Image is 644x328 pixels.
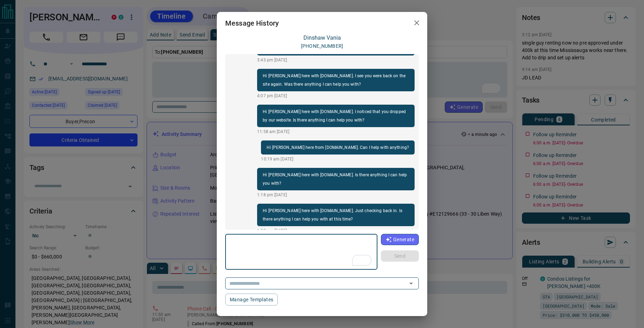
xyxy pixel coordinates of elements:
[263,171,409,188] p: Hi [PERSON_NAME] here with [DOMAIN_NAME]. Is there anything I can help you with?
[406,278,416,288] button: Open
[263,72,409,88] p: Hi [PERSON_NAME] here with [DOMAIN_NAME]. I see you were back on the site again. Was there anythi...
[267,143,409,152] p: Hi [PERSON_NAME] here from [DOMAIN_NAME]. Can I help with anything?
[257,228,415,234] p: 1:58 pm [DATE]
[230,237,373,267] textarea: To enrich screen reader interactions, please activate Accessibility in Grammarly extension settings
[257,57,415,63] p: 3:43 pm [DATE]
[263,206,409,223] p: Hi [PERSON_NAME] here with [DOMAIN_NAME]. Just checking back in. Is there anything I can help you...
[381,234,419,245] button: Generate
[303,34,341,41] a: Dinshaw Vania
[257,192,415,198] p: 1:18 pm [DATE]
[217,12,287,34] h2: Message History
[263,107,409,124] p: Hi [PERSON_NAME] here with [DOMAIN_NAME]. I noticed that you dropped by our website. Is there any...
[257,93,415,99] p: 4:07 pm [DATE]
[257,129,415,135] p: 11:58 am [DATE]
[225,294,278,306] button: Manage Templates
[301,42,343,50] p: [PHONE_NUMBER]
[261,156,415,162] p: 10:19 am [DATE]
